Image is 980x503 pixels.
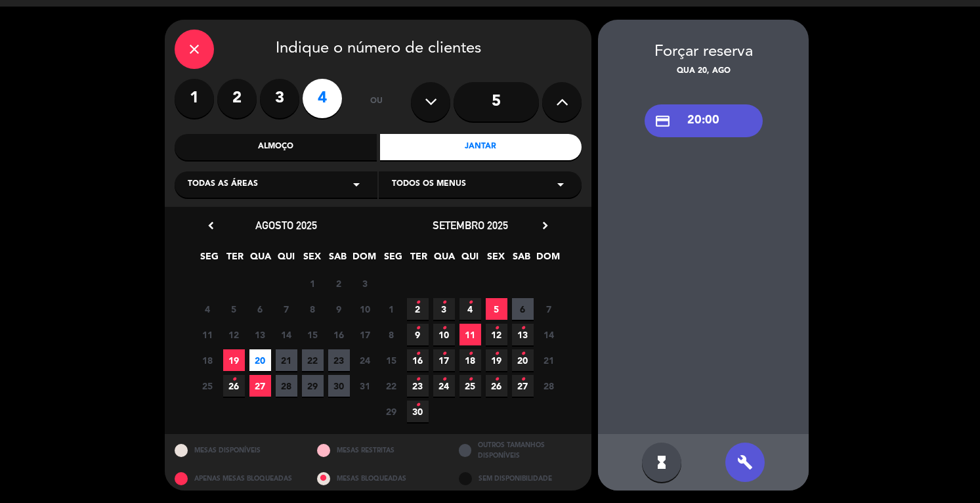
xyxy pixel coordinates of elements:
span: 23 [328,349,350,371]
span: DOM [352,249,374,271]
span: SEG [383,249,404,271]
div: ou [355,79,398,125]
span: 9 [328,298,350,320]
span: setembro 2025 [433,219,508,232]
i: • [468,369,473,390]
span: 11 [197,324,219,345]
span: 25 [197,375,219,397]
span: 26 [223,375,245,397]
i: • [521,343,525,364]
div: Qua 20, ago [598,65,809,78]
div: MESAS DISPONÍVEIS [165,434,307,466]
span: 20 [249,349,271,371]
div: Jantar [380,134,582,160]
span: 14 [538,324,560,345]
i: • [415,343,420,364]
i: • [468,292,473,313]
span: TER [408,249,430,271]
span: 15 [302,324,324,345]
i: • [442,369,446,390]
span: 10 [354,298,376,320]
span: 18 [459,349,481,371]
span: 4 [197,298,219,320]
span: 11 [459,324,481,345]
span: QUA [250,249,272,271]
span: SAB [327,249,349,271]
div: Forçar reserva [598,39,809,65]
span: 5 [223,298,245,320]
i: chevron_right [538,219,552,232]
i: • [468,343,473,364]
span: 2 [407,298,429,320]
span: Todas as áreas [188,178,258,191]
span: 28 [276,375,297,397]
span: 2 [328,273,350,294]
i: • [494,369,499,390]
span: 1 [381,298,402,320]
span: agosto 2025 [255,219,317,232]
i: arrow_drop_down [349,177,364,192]
span: 30 [407,401,429,422]
span: 19 [486,349,507,371]
span: 8 [381,324,402,345]
label: 1 [175,79,214,118]
span: 21 [276,349,297,371]
span: 14 [276,324,297,345]
i: • [494,318,499,339]
i: • [415,369,420,390]
i: • [494,343,499,364]
span: 15 [381,349,402,371]
span: 7 [276,298,297,320]
span: 27 [249,375,271,397]
div: Almoço [175,134,377,160]
div: OUTROS TAMANHOS DISPONÍVEIS [449,434,591,466]
span: 28 [538,375,560,397]
span: 30 [328,375,350,397]
span: 20 [512,349,534,371]
span: 25 [459,375,481,397]
span: QUI [459,249,481,271]
div: Indique o número de clientes [175,30,582,69]
label: 2 [217,79,257,118]
span: 26 [486,375,507,397]
i: • [232,369,236,390]
span: 7 [538,298,560,320]
div: MESAS RESTRITAS [307,434,450,466]
span: SEX [301,249,323,271]
span: 4 [459,298,481,320]
span: QUI [276,249,297,271]
span: 1 [302,273,324,294]
i: • [415,318,420,339]
span: 13 [249,324,271,345]
i: hourglass_full [654,454,670,470]
label: 4 [303,79,342,118]
span: 13 [512,324,534,345]
span: SEX [485,249,507,271]
span: 6 [249,298,271,320]
span: 9 [407,324,429,345]
span: 5 [486,298,507,320]
span: 27 [512,375,534,397]
div: MESAS BLOQUEADAS [307,467,450,491]
span: SAB [511,249,532,271]
span: 22 [381,375,402,397]
label: 3 [260,79,299,118]
span: 31 [354,375,376,397]
span: 18 [197,349,219,371]
span: 12 [486,324,507,345]
span: 24 [433,375,455,397]
span: 22 [302,349,324,371]
span: DOM [536,249,558,271]
i: • [442,343,446,364]
span: 10 [433,324,455,345]
i: credit_card [654,113,671,129]
span: 16 [328,324,350,345]
span: 17 [354,324,376,345]
span: 19 [223,349,245,371]
i: • [415,292,420,313]
span: 24 [354,349,376,371]
span: 6 [512,298,534,320]
div: APENAS MESAS BLOQUEADAS [165,467,307,491]
span: 3 [354,273,376,294]
span: 3 [433,298,455,320]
